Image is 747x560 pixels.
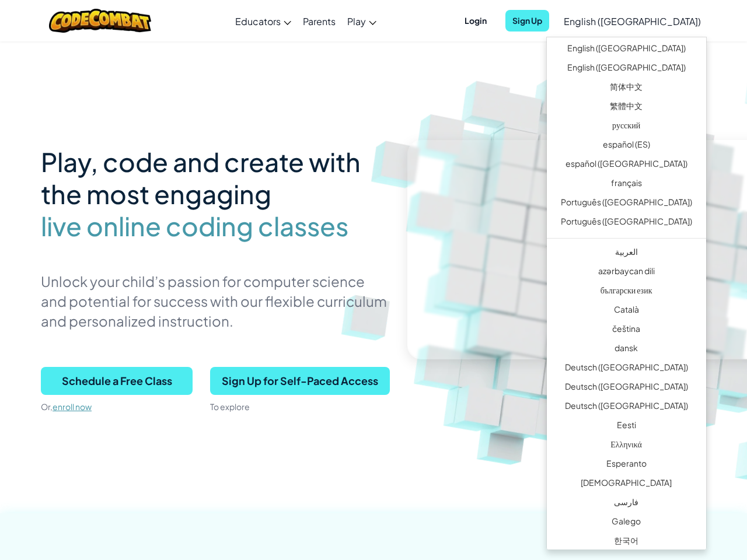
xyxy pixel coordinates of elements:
a: Català [547,302,706,321]
a: فارسی [547,494,706,513]
a: Deutsch ([GEOGRAPHIC_DATA]) [547,379,706,398]
span: live online coding classes [41,210,348,242]
img: CodeCombat logo [49,9,151,33]
a: Parents [297,5,341,37]
a: dansk [547,340,706,359]
a: Português ([GEOGRAPHIC_DATA]) [547,213,706,233]
span: English ([GEOGRAPHIC_DATA]) [564,15,701,27]
span: Or, [41,401,53,412]
a: Eesti [547,417,706,436]
a: Galego [547,513,706,533]
span: Play, code and create with the most engaging [41,145,361,210]
span: Play [347,15,366,27]
span: Educators [235,15,281,27]
a: Play [341,5,382,37]
a: English ([GEOGRAPHIC_DATA]) [547,60,706,79]
a: English ([GEOGRAPHIC_DATA]) [558,5,707,37]
span: To explore [210,401,250,412]
a: русский [547,117,706,136]
a: Ελληνικά [547,436,706,456]
a: български език [547,282,706,302]
a: español ([GEOGRAPHIC_DATA]) [547,156,706,175]
a: 繁體中文 [547,98,706,117]
a: 简体中文 [547,79,706,98]
a: español (ES) [547,136,706,156]
a: English ([GEOGRAPHIC_DATA]) [547,40,706,60]
a: azərbaycan dili [547,263,706,282]
a: Deutsch ([GEOGRAPHIC_DATA]) [547,398,706,417]
a: Deutsch ([GEOGRAPHIC_DATA]) [547,359,706,379]
a: français [547,175,706,194]
button: Sign Up [505,10,549,32]
a: čeština [547,321,706,340]
p: Unlock your child’s passion for computer science and potential for success with our flexible curr... [41,271,390,331]
a: [DEMOGRAPHIC_DATA] [547,475,706,494]
button: Login [458,10,494,32]
button: Schedule a Free Class [41,367,193,395]
a: Esperanto [547,456,706,475]
a: enroll now [53,401,92,412]
a: 한국어 [547,533,706,552]
a: Educators [229,5,297,37]
a: العربية [547,244,706,263]
a: Português ([GEOGRAPHIC_DATA]) [547,194,706,213]
button: Sign Up for Self-Paced Access [210,367,390,395]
